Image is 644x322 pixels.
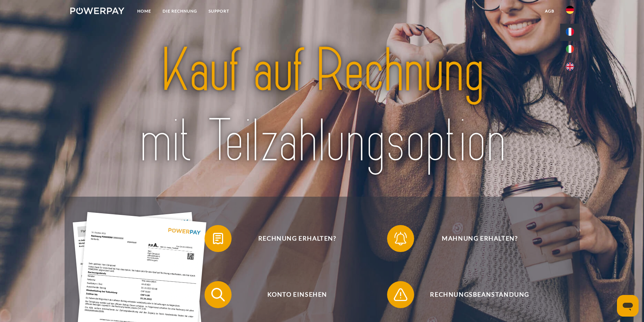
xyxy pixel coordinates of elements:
a: Home [132,5,157,17]
img: qb_search.svg [210,286,226,303]
span: Konto einsehen [214,281,380,308]
img: en [566,63,574,71]
iframe: Schaltfläche zum Öffnen des Messaging-Fensters [617,295,639,317]
img: it [566,45,574,53]
img: fr [566,28,574,36]
a: DIE RECHNUNG [157,5,203,17]
img: qb_warning.svg [392,286,409,303]
button: Konto einsehen [205,281,380,308]
img: qb_bell.svg [392,230,409,247]
img: qb_bill.svg [210,230,226,247]
button: Rechnungsbeanstandung [387,281,563,308]
span: Mahnung erhalten? [397,225,563,252]
a: agb [539,5,560,17]
img: de [566,6,574,14]
button: Mahnung erhalten? [387,225,563,252]
span: Rechnungsbeanstandung [397,281,563,308]
a: SUPPORT [203,5,235,17]
span: Rechnung erhalten? [214,225,380,252]
img: title-powerpay_de.svg [95,32,549,180]
img: logo-powerpay-white.svg [70,7,125,14]
button: Rechnung erhalten? [205,225,380,252]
